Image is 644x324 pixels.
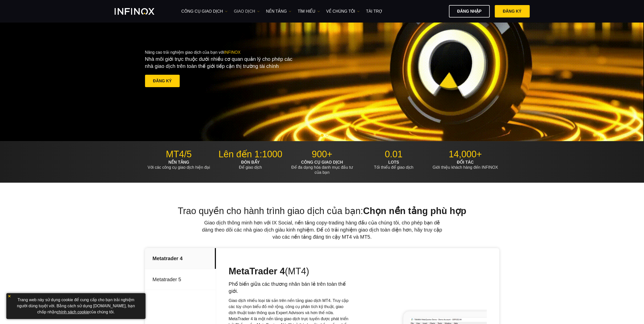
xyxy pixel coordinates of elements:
[388,160,399,164] strong: LOTS
[360,149,428,160] p: 0.01
[145,42,333,97] div: Nâng cao trải nghiệm giao dịch của bạn với
[229,266,349,277] h3: (MT4)
[266,8,291,14] a: NỀN TẢNG
[495,5,530,17] a: Đăng ký
[431,160,499,170] p: Giới thiệu khách hàng đến INFINOX
[145,75,180,87] a: Đăng ký
[145,55,295,70] p: Nhà môi giới trực thuộc dưới nhiều cơ quan quản lý cho phép các nhà giao dịch trên toàn thế giới ...
[301,160,343,164] strong: CÔNG CỤ GIAO DỊCH
[288,149,356,160] p: 900+
[431,149,499,160] p: 14,000+
[363,206,466,216] strong: Chọn nền tảng phù hợp
[181,8,228,14] a: công cụ giao dịch
[145,248,216,269] p: Metatrader 4
[298,8,320,14] a: Tìm hiểu
[449,5,489,17] a: Đăng nhập
[57,310,89,314] a: chính sách cookie
[145,149,213,160] p: MT4/5
[321,134,324,137] span: Go to slide 2
[145,269,216,290] p: Metatrader 5
[9,296,143,316] p: Trang web này sử dụng cookie để cung cấp cho bạn trải nghiệm người dùng tuyệt vời. Bằng cách sử d...
[115,8,166,15] a: INFINOX Logo
[241,160,260,164] strong: ĐÒN BẨY
[360,160,428,170] p: Tối thiểu để giao dịch
[457,160,473,164] strong: ĐỐI TÁC
[168,160,189,164] strong: NỀN TẢNG
[8,294,11,298] img: yellow close icon
[217,160,284,170] p: Để giao dịch
[199,219,445,240] p: Giao dịch thông minh hơn với IX Social, nền tảng copy-trading hàng đầu của chúng tôi, cho phép bạ...
[145,160,213,170] p: Với các công cụ giao dịch hiện đại
[224,50,240,54] span: INFINOX
[217,149,284,160] p: Lên đến 1:1000
[288,160,356,175] p: Để đa dạng hóa danh mục đầu tư của bạn
[229,266,285,276] strong: MetaTrader 4
[234,8,260,14] a: GIAO DỊCH
[366,8,382,14] a: Tài trợ
[326,134,329,137] span: Go to slide 3
[145,205,499,217] h2: Trao quyền cho hành trình giao dịch của bạn:
[326,8,360,14] a: VỀ CHÚNG TÔI
[229,280,349,295] h4: Phổ biến giữa các thương nhân bán lẻ trên toàn thế giới.
[316,134,319,137] span: Go to slide 1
